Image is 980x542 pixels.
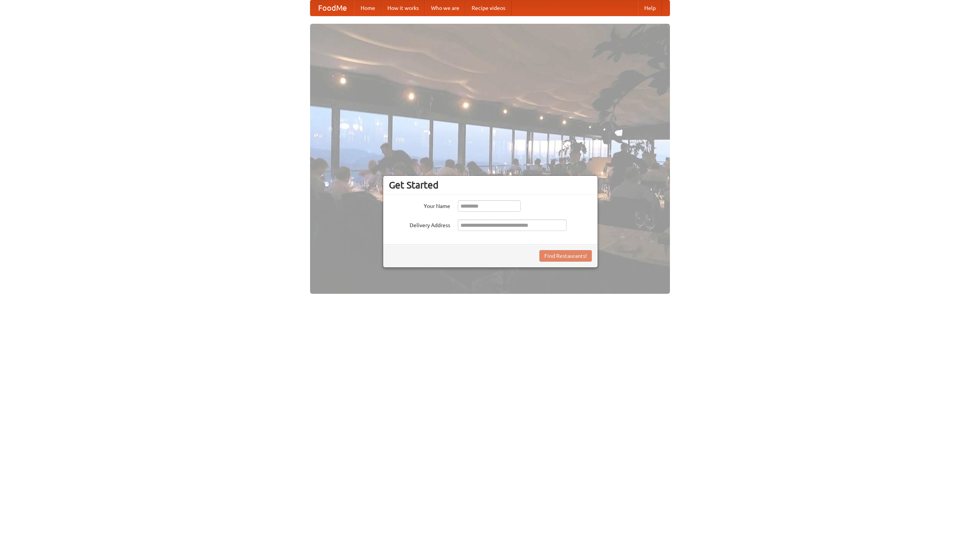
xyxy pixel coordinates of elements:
a: Recipe videos [465,0,511,16]
a: Home [354,0,381,16]
a: How it works [381,0,425,16]
a: Help [638,0,662,16]
h3: Get Started [389,179,592,191]
label: Your Name [389,200,450,210]
button: Find Restaurants! [539,250,592,262]
a: FoodMe [310,0,354,16]
a: Who we are [425,0,465,16]
label: Delivery Address [389,219,450,229]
